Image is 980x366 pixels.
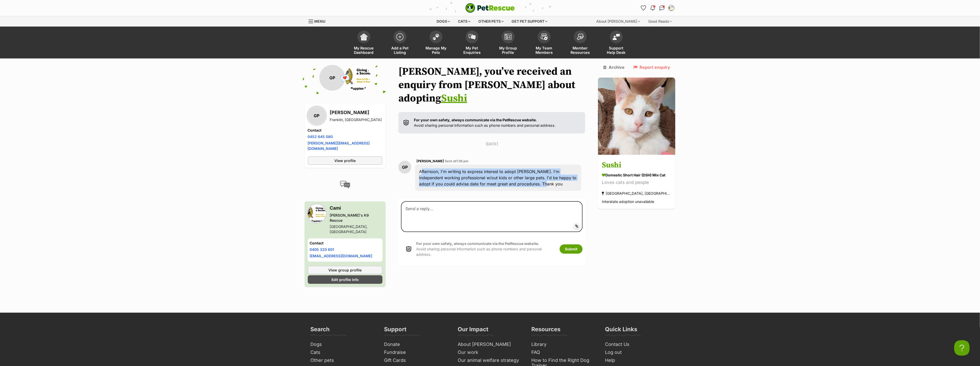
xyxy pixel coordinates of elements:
[602,179,671,186] div: Loves cats and people
[416,241,539,246] strong: For your own safety, always communicate via the PetRescue website.
[414,117,556,128] p: Avoid sharing personal information such as phone numbers and personal address.
[605,326,637,336] h3: Quick Links
[398,65,585,105] h1: [PERSON_NAME], you’ve received an enquiry from [PERSON_NAME] about adopting
[602,172,671,178] div: Domestic Short Hair (DSH) Mix Cat
[339,72,351,83] span: 💌
[577,33,584,40] img: member-resources-icon-8e73f808a243e03378d46382f2149f9095a855e16c252ad45f914b54edf8863c.svg
[605,46,628,55] span: Support Help Desk
[310,254,372,258] a: [EMAIL_ADDRESS][DOMAIN_NAME]
[593,16,644,27] div: About [PERSON_NAME]
[388,46,412,55] span: Add a Pet Listing
[603,356,672,364] a: Help
[603,341,672,348] a: Contact Us
[454,16,474,27] div: Cats
[458,326,489,336] h3: Our Impact
[328,267,362,273] span: View group profile
[533,46,556,55] span: My Team Members
[308,141,370,151] a: [PERSON_NAME][EMAIL_ADDRESS][DOMAIN_NAME]
[645,16,676,27] div: Good Reads
[562,28,598,58] a: Member Resources
[310,247,334,252] a: 0405 320 601
[398,161,411,174] div: GP
[432,33,440,40] img: manage-my-pets-icon-02211641906a0b7f246fdf0571729dbe1e7629f14944591b6c1af311fb30b64b.svg
[314,19,326,23] span: Menu
[346,28,382,58] a: My Rescue Dashboard
[649,4,657,12] button: Notifications
[569,46,592,55] span: Member Resources
[659,5,665,11] img: chat-41dd97257d64d25036548639549fe6c8038ab92f7586957e7f3b1b290dea8141.svg
[309,341,377,348] a: Dogs
[384,326,407,336] h3: Support
[352,46,376,55] span: My Rescue Dashboard
[468,34,476,40] img: pet-enquiries-icon-7e3ad2cf08bfb03b45e93fb7055b45f3efa6380592205ae92323e6603595dc1f.svg
[598,28,634,58] a: Support Help Desk
[360,33,368,40] img: dashboard-icon-eb2f2d2d3e046f16d808141f083e7271f6b2e854fb5c12c21221c1fb7104beca.svg
[508,16,551,27] div: Get pet support
[330,224,382,234] div: [GEOGRAPHIC_DATA], [GEOGRAPHIC_DATA]
[461,46,484,55] span: My Pet Enquiries
[330,109,382,116] h3: [PERSON_NAME]
[475,16,507,27] div: Other pets
[308,266,382,274] a: View group profile
[667,4,676,12] button: My account
[382,28,418,58] a: Add a Pet Listing
[308,134,333,139] a: 0452 645 080
[456,341,524,348] a: About [PERSON_NAME]
[954,340,970,356] iframe: Help Scout Beacon - Open
[602,199,654,204] span: Interstate adoption unavailable
[309,348,377,356] a: Cats
[497,46,520,55] span: My Group Profile
[340,181,350,189] img: conversation-icon-4a6f8262b818ee0b60e3300018af0b2d0b884aa5de6e9bcb8d3d4eeb1a70a7c4.svg
[382,348,451,356] a: Fundraise
[308,107,326,125] div: GP
[382,356,451,364] a: Gift Cards
[530,348,598,356] a: FAQ
[541,33,548,40] img: team-members-icon-5396bd8760b3fe7c0b43da4ab00e1e3bb1a5d9ba89233759b79545d2d3fc5d0d.svg
[505,34,512,40] img: group-profile-icon-3fa3cf56718a62981997c0bc7e787c4b2cf8bcc04b72c1350f741eb67cf2f40e.svg
[308,275,382,284] a: Edit profile info
[445,159,468,163] span: Sent at
[456,159,468,163] span: 1:36 pm
[382,341,451,348] a: Donate
[490,28,526,58] a: My Group Profile
[345,65,371,91] img: Rocky's K9 Rescue profile pic
[330,117,382,122] div: Franklin, [GEOGRAPHIC_DATA]
[598,156,675,209] a: Sushi Domestic Short Hair (DSH) Mix Cat Loves cats and people [GEOGRAPHIC_DATA], [GEOGRAPHIC_DATA...
[415,165,582,191] div: Afternoon, I'm writing to express interest to adopt [PERSON_NAME]. I'm independent working profes...
[465,3,515,13] a: PetRescue
[309,16,329,25] a: Menu
[651,5,655,11] img: notifications-46538b983faf8c2785f20acdc204bb7945ddae34d4c08c2a6579f10ce5e182be.svg
[441,92,467,105] a: Sushi
[310,241,380,246] h4: Contact
[640,4,648,12] a: Favourites
[330,205,382,212] h3: Cami
[396,33,404,40] img: add-pet-listing-icon-0afa8454b4691262ce3f59096e99ab1cd57d4a30225e0717b998d2c9b9846f56.svg
[560,244,583,254] button: Submit
[603,348,672,356] a: Log out
[311,326,330,336] h3: Search
[308,156,382,165] a: View profile
[308,205,326,223] img: Rocky's K9 Rescue profile pic
[634,65,670,70] a: Report enquiry
[526,28,562,58] a: My Team Members
[640,4,676,12] ul: Account quick links
[433,16,454,27] div: Dogs
[465,3,515,13] img: logo-cat-932fe2b9b8326f06289b0f2fb663e598f794de774fb13d1741a6617ecf9a85b4.svg
[309,356,377,364] a: Other pets
[416,159,444,163] span: [PERSON_NAME]
[530,341,598,348] a: Library
[418,28,454,58] a: Manage My Pets
[532,326,561,336] h3: Resources
[613,34,620,40] img: help-desk-icon-fdf02630f3aa405de69fd3d07c3f3aa587a6932b1a1747fa1d2bba05be0121f9.svg
[424,46,448,55] span: Manage My Pets
[319,65,345,91] div: GP
[456,356,524,364] a: Our animal welfare strategy
[602,159,671,171] h3: Sushi
[308,128,382,133] h4: Contact
[454,28,490,58] a: My Pet Enquiries
[658,4,666,12] a: Conversations
[602,190,671,197] div: [GEOGRAPHIC_DATA], [GEOGRAPHIC_DATA]
[331,277,359,282] span: Edit profile info
[398,141,585,147] p: [DATE]
[334,158,356,163] span: View profile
